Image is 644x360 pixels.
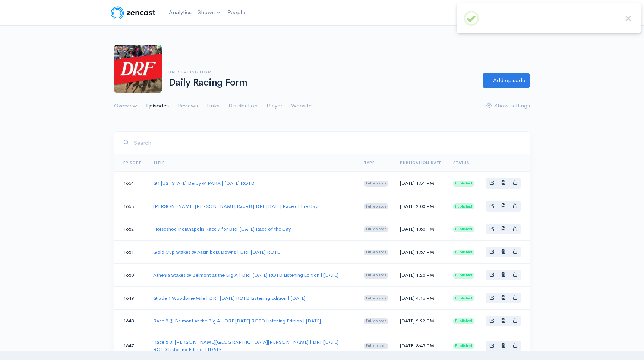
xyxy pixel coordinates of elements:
[153,203,318,209] a: [PERSON_NAME] [PERSON_NAME] Race 8 | DRF [DATE] Race of the Day
[453,343,474,349] span: Published
[453,318,474,324] span: Published
[153,249,281,255] a: Gold Cup Stakes @ Assiniboia Downs | DRF [DATE] ROTD
[224,4,248,20] a: People
[123,160,141,165] a: Episode
[207,93,220,119] a: Links
[178,93,198,119] a: Reviews
[114,241,147,264] td: 1651
[364,295,388,301] span: Full episode
[394,218,447,241] td: [DATE] 1:58 PM
[364,226,388,232] span: Full episode
[364,318,388,324] span: Full episode
[110,5,157,20] img: ZenCast Logo
[153,272,338,278] a: Athenia Stakes @ Belmont at the Big A | DRF [DATE] ROTD Listening Edition | [DATE]
[291,93,312,119] a: Website
[364,250,388,255] span: Full episode
[364,343,388,349] span: Full episode
[153,295,306,301] a: Grade 1 Woodbine Mile | DRF [DATE] ROTD Listening Edition | [DATE]
[114,309,147,332] td: 1648
[168,77,474,88] h1: Daily Racing Form
[153,180,255,186] a: G1 [US_STATE] Derby @ PARX | [DATE] ROTD
[114,264,147,287] td: 1650
[153,226,291,232] a: Horseshoe Indianapolis Race 7 for DRF [DATE] Race of the Day
[153,160,165,165] a: Title
[114,286,147,309] td: 1649
[114,172,147,195] td: 1654
[486,224,521,235] div: Basic example
[394,195,447,218] td: [DATE] 2:00 PM
[486,247,521,257] div: Basic example
[486,293,521,303] div: Basic example
[394,241,447,264] td: [DATE] 1:57 PM
[364,160,375,165] a: Type
[453,273,474,279] span: Published
[153,339,338,353] a: Race 5 @ [PERSON_NAME][GEOGRAPHIC_DATA][PERSON_NAME] | DRF [DATE] ROTD Listening Edition | [DATE]
[364,181,388,187] span: Full episode
[400,160,441,165] a: Publication date
[394,172,447,195] td: [DATE] 1:51 PM
[394,286,447,309] td: [DATE] 4:16 PM
[114,93,137,119] a: Overview
[486,201,521,212] div: Basic example
[228,93,258,119] a: Distribution
[146,93,169,119] a: Episodes
[166,4,195,20] a: Analytics
[486,316,521,327] div: Basic example
[486,178,521,189] div: Basic example
[486,341,521,351] div: Basic example
[114,195,147,218] td: 1653
[195,4,224,21] a: Shows
[453,295,474,301] span: Published
[394,309,447,332] td: [DATE] 2:22 PM
[486,270,521,280] div: Basic example
[453,250,474,255] span: Published
[364,273,388,279] span: Full episode
[453,226,474,232] span: Published
[453,181,474,187] span: Published
[453,160,469,165] span: Status
[486,93,530,119] a: Show settings
[394,332,447,359] td: [DATE] 3:45 PM
[168,70,474,74] h6: Daily Racing Form
[114,332,147,359] td: 1647
[364,203,388,209] span: Full episode
[483,73,530,88] a: Add episode
[133,135,521,150] input: Search
[114,218,147,241] td: 1652
[624,14,633,23] button: Close this dialog
[266,93,282,119] a: Player
[153,318,321,324] a: Race 8 @ Belmont at the Big A | DRF [DATE] ROTD Listening Edition | [DATE]
[453,203,474,209] span: Published
[394,264,447,287] td: [DATE] 1:26 PM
